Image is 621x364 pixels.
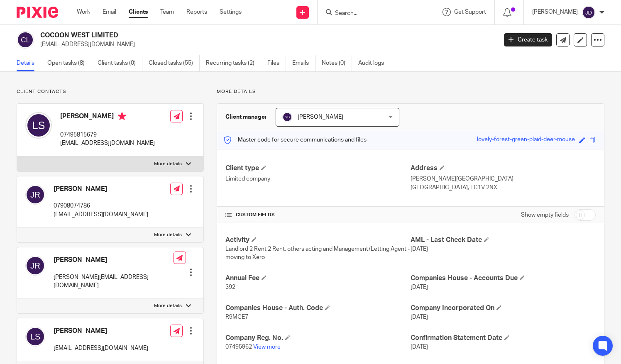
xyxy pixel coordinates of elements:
p: More details [154,303,182,309]
p: [EMAIL_ADDRESS][DOMAIN_NAME] [40,40,491,49]
p: Client contacts [17,88,204,95]
h3: Client manager [225,113,267,121]
a: Recurring tasks (2) [206,55,261,71]
h4: Confirmation Statement Date [411,334,596,342]
span: Get Support [454,9,486,15]
h4: [PERSON_NAME] [54,185,148,193]
img: Pixie [17,7,58,18]
a: Closed tasks (55) [149,55,200,71]
i: Primary [118,112,126,120]
a: Audit logs [358,55,390,71]
h4: Client type [225,164,411,173]
span: 392 [225,284,235,290]
p: [GEOGRAPHIC_DATA], EC1V 2NX [411,183,596,192]
p: [PERSON_NAME][EMAIL_ADDRESS][DOMAIN_NAME] [54,273,174,290]
p: Master code for secure communications and files [223,136,367,144]
a: Files [267,55,286,71]
h4: Company Incorporated On [411,304,596,313]
p: [EMAIL_ADDRESS][DOMAIN_NAME] [54,344,148,352]
span: [DATE] [411,284,428,290]
p: More details [154,161,182,167]
img: svg%3E [582,6,595,19]
span: [DATE] [411,344,428,350]
img: svg%3E [25,185,45,205]
a: Team [160,8,174,16]
p: [EMAIL_ADDRESS][DOMAIN_NAME] [54,210,148,219]
h4: [PERSON_NAME] [60,112,155,122]
a: Open tasks (8) [47,55,91,71]
h4: Address [411,164,596,173]
h4: Annual Fee [225,274,411,283]
p: [PERSON_NAME][GEOGRAPHIC_DATA] [411,175,596,183]
p: [EMAIL_ADDRESS][DOMAIN_NAME] [60,139,155,147]
p: Limited company [225,175,411,183]
span: [DATE] [411,314,428,320]
a: Create task [504,33,552,46]
a: Notes (0) [322,55,352,71]
h4: Companies House - Accounts Due [411,274,596,283]
a: Reports [186,8,207,16]
span: R9MGE7 [225,314,248,320]
span: 07495962 [225,344,252,350]
img: svg%3E [25,112,52,139]
h2: COCOON WEST LIMITED [40,31,401,40]
div: lovely-forest-green-plaid-deer-mouse [477,135,575,145]
a: View more [253,344,281,350]
p: [PERSON_NAME] [532,8,578,16]
p: More details [154,232,182,238]
h4: Activity [225,236,411,244]
h4: Company Reg. No. [225,334,411,342]
a: Clients [129,8,148,16]
a: Settings [220,8,242,16]
a: Email [103,8,116,16]
label: Show empty fields [521,211,569,219]
h4: Companies House - Auth. Code [225,304,411,313]
span: [PERSON_NAME] [298,114,343,120]
img: svg%3E [282,112,292,122]
h4: CUSTOM FIELDS [225,212,411,218]
a: Emails [292,55,315,71]
input: Search [334,10,409,17]
a: Details [17,55,41,71]
p: 07495815679 [60,131,155,139]
h4: [PERSON_NAME] [54,256,174,264]
a: Work [77,8,90,16]
p: More details [217,88,604,95]
img: svg%3E [25,327,45,347]
img: svg%3E [17,31,34,49]
img: svg%3E [25,256,45,276]
p: 07908074786 [54,202,148,210]
span: Landlord 2 Rent 2 Rent, others acting and Management/Letting Agent - moving to Xero [225,246,410,260]
h4: AML - Last Check Date [411,236,596,244]
h4: [PERSON_NAME] [54,327,148,335]
a: Client tasks (0) [98,55,142,71]
span: [DATE] [411,246,428,252]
